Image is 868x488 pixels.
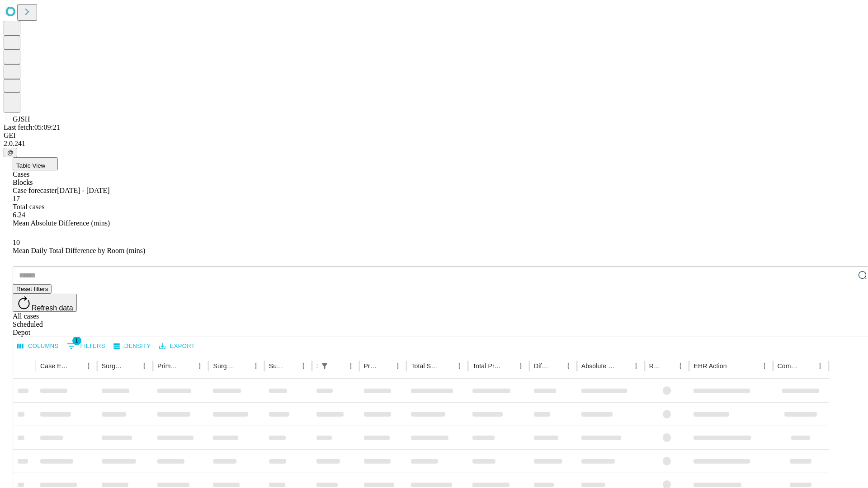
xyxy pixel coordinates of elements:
button: Menu [562,360,575,372]
span: GJSH [13,115,30,123]
button: Sort [70,360,82,372]
button: Menu [250,360,262,372]
button: Sort [617,360,630,372]
button: Table View [13,157,58,170]
button: Menu [514,360,527,372]
button: Select columns [15,339,61,353]
div: 2.0.241 [4,140,864,148]
button: Menu [814,360,826,372]
button: Menu [138,360,151,372]
button: Menu [674,360,687,372]
button: Refresh data [13,294,77,312]
div: Case Epic Id [40,362,69,370]
span: 10 [13,239,20,246]
span: Table View [16,162,45,169]
button: Sort [728,360,741,372]
span: Total cases [13,203,44,211]
button: Sort [181,360,193,372]
button: Reset filters [13,284,52,294]
span: Mean Daily Total Difference by Room (mins) [13,247,145,254]
span: Refresh data [32,304,73,312]
div: Primary Service [157,362,180,370]
button: Sort [332,360,344,372]
button: Sort [661,360,674,372]
button: Sort [237,360,250,372]
button: Density [111,339,153,353]
div: Total Predicted Duration [472,362,501,370]
div: EHR Action [693,362,726,370]
div: 1 active filter [318,360,331,372]
button: @ [4,148,17,157]
button: Show filters [318,360,331,372]
span: Mean Absolute Difference (mins) [13,219,110,227]
button: Menu [758,360,771,372]
button: Export [157,339,197,353]
span: Case forecaster [13,187,57,194]
div: Total Scheduled Duration [411,362,439,370]
div: Scheduled In Room Duration [316,362,317,370]
button: Sort [284,360,297,372]
span: 6.24 [13,211,25,219]
div: Predicted In Room Duration [364,362,378,370]
div: Resolved in EHR [649,362,661,370]
button: Menu [392,360,404,372]
div: Surgery Name [213,362,236,370]
div: Surgery Date [269,362,283,370]
span: [DATE] - [DATE] [57,187,109,194]
button: Show filters [65,339,108,353]
span: @ [7,149,14,156]
button: Menu [82,360,95,372]
span: Reset filters [16,286,48,292]
button: Menu [344,360,357,372]
button: Menu [297,360,310,372]
button: Sort [125,360,138,372]
button: Sort [440,360,453,372]
div: Absolute Difference [581,362,616,370]
button: Menu [630,360,642,372]
button: Menu [453,360,466,372]
div: Surgeon Name [102,362,124,370]
div: Comments [778,362,800,370]
div: GEI [4,131,864,140]
div: Difference [534,362,548,370]
span: Last fetch: 05:09:21 [4,123,60,131]
button: Sort [502,360,514,372]
button: Sort [379,360,392,372]
span: 1 [72,336,81,345]
button: Menu [193,360,206,372]
span: 17 [13,195,20,202]
button: Sort [549,360,562,372]
button: Sort [801,360,814,372]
